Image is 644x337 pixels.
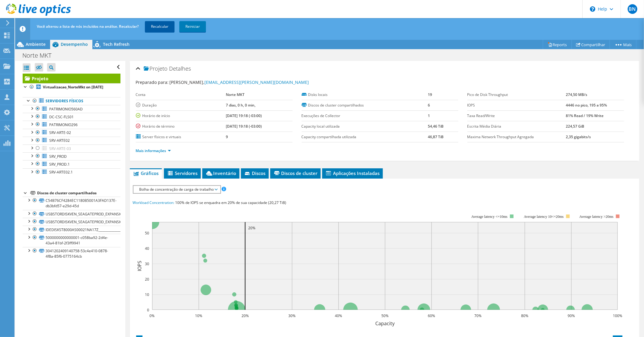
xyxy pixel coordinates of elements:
[428,124,444,129] b: 54,46 TiB
[23,226,120,234] a: IDEDISKST8000AS00021NA17Z_____________________AR17
[175,200,287,205] span: 100% de IOPS se enquadra em 20% de sua capacidade (20,27 TiB)
[37,189,120,197] div: Discos de cluster compartilhados
[566,92,587,97] b: 274,50 MB/s
[226,124,262,129] b: [DATE] 19:18 (-03:00)
[467,92,566,98] label: Pico de Disk Throughput
[23,247,120,260] a: 3041202409140758-53c4e410-0878-4f8a-85f6-0775164cb
[566,103,607,108] b: 4446 no pico, 195 a 95%
[49,170,73,175] span: SRV-ARTE02.1
[467,102,566,108] label: IOPS
[49,114,74,119] span: DC-CSC-FLS01
[169,65,191,72] span: Detalhes
[23,218,120,226] a: USBSTORDISKVEN_SEAGATEPROD_EXPANSION_DESKREV_0915N
[590,6,595,12] svg: \n
[325,170,380,176] span: Aplicações Instaladas
[136,123,226,129] label: Horário de término
[23,210,120,218] a: USBSTORDISKVEN_SEAGATEPROD_EXPANSION_DESKREV_0915N
[543,40,572,49] a: Reports
[205,79,309,85] a: [EMAIL_ADDRESS][PERSON_NAME][DOMAIN_NAME]
[375,320,395,327] text: Capacity
[226,92,245,97] b: Norte MKT
[145,261,149,266] text: 30
[566,124,584,129] b: 224,57 GiB
[23,234,120,247] a: 5000000000000001-c058ba92-2d4e-43a4-81bf-2f3ff9941
[145,21,175,32] a: Recalcular
[288,313,296,318] text: 30%
[428,103,430,108] b: 6
[43,84,103,90] b: Virtualizacao_NorteMkt on [DATE]
[49,146,71,151] span: SRV-ARTE-03
[242,313,249,318] text: 20%
[49,162,70,167] span: SRV_PROD.1
[149,313,155,318] text: 0%
[613,313,622,318] text: 100%
[23,83,120,91] a: Virtualizacao_NorteMkt on [DATE]
[467,123,566,129] label: Escrita Média Diária
[133,170,159,176] span: Gráficos
[23,113,120,121] a: DC-CSC-FLS01
[145,246,149,251] text: 40
[335,313,342,318] text: 40%
[524,215,564,219] tspan: Average latency 10<=20ms
[49,138,70,143] span: SRV-ARTE02
[147,307,149,313] text: 0
[428,313,435,318] text: 60%
[136,148,171,153] a: Mais informações
[226,134,228,139] b: 9
[474,313,482,318] text: 70%
[61,41,88,47] span: Desempenho
[23,137,120,145] a: SRV-ARTE02
[568,313,575,318] text: 90%
[136,134,226,140] label: Server físicos e virtuais
[23,160,120,168] a: SRV_PROD.1
[179,21,206,32] a: Reiniciar
[136,79,169,85] label: Preparado para:
[302,134,428,140] label: Capacity compartilhada utilizada
[37,24,139,29] span: Você alterou a lista de nós incluídos na análise. Recalcular?
[381,313,389,318] text: 50%
[136,261,143,271] text: IOPS
[23,129,120,137] a: SRV-ARTE-02
[103,41,130,47] span: Tech Refresh
[302,92,428,98] label: Disks locais
[23,168,120,176] a: SRV-ARTE02.1
[23,121,120,129] a: PATRIMONIO296
[49,122,78,127] span: PATRIMONIO296
[23,197,120,210] a: C54B76CF4284EC1180B5001A3FAD137E-db3bfd57-e29d-45d
[273,170,318,176] span: Discos de cluster
[145,230,149,236] text: 50
[23,97,120,105] a: Servidores físicos
[628,4,637,14] span: BN
[26,41,46,47] span: Ambiente
[579,215,613,219] text: Average latency >20ms
[136,102,226,108] label: Duração
[467,134,566,140] label: Maxima Network Throughput Agregada
[23,152,120,160] a: SRV_PROD
[302,113,428,119] label: Execuções de Collector
[205,170,236,176] span: Inventário
[145,292,149,297] text: 10
[248,225,255,230] text: 20%
[133,200,175,205] span: Workload Concentration:
[23,74,120,83] a: Projeto
[144,66,168,72] span: Projeto
[195,313,202,318] text: 10%
[428,113,430,118] b: 1
[428,92,432,97] b: 19
[49,107,83,112] span: PATRIMONIO560AD
[226,113,262,118] b: [DATE] 19:18 (-03:00)
[136,92,226,98] label: Conta
[49,154,67,159] span: SRV_PROD
[521,313,528,318] text: 80%
[136,113,226,119] label: Horário de início
[566,134,591,139] b: 2,35 gigabits/s
[167,170,198,176] span: Servidores
[170,79,309,85] span: [PERSON_NAME],
[302,102,428,108] label: Discos de cluster compartilhados
[136,186,217,193] span: Bolha de concentração de carga de trabalho
[226,103,255,108] b: 7 dias, 0 h, 0 min,
[572,40,610,49] a: Compartilhar
[244,170,266,176] span: Discos
[610,40,636,49] a: Mais
[49,130,71,135] span: SRV-ARTE-02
